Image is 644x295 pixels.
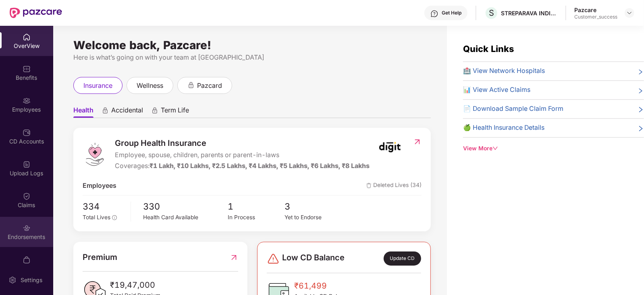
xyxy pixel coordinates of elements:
img: svg+xml;base64,PHN2ZyBpZD0iQ2xhaW0iIHhtbG5zPSJodHRwOi8vd3d3LnczLm9yZy8yMDAwL3N2ZyIgd2lkdGg9IjIwIi... [23,192,31,200]
img: deleteIcon [366,183,372,188]
span: Premium [83,251,117,264]
span: pazcard [197,81,222,91]
span: insurance [83,81,112,91]
span: 330 [143,199,228,213]
span: right [638,68,644,76]
span: 🏥 View Network Hospitals [463,66,545,76]
span: Term Life [161,106,189,118]
span: ₹1 Lakh, ₹10 Lakhs, ₹2.5 Lakhs, ₹4 Lakhs, ₹5 Lakhs, ₹6 Lakhs, ₹8 Lakhs [150,162,370,170]
div: Health Card Available [143,213,228,222]
div: Pazcare [574,6,617,14]
span: right [638,87,644,95]
div: Coverages: [115,161,370,171]
img: RedirectIcon [413,138,422,146]
img: svg+xml;base64,PHN2ZyBpZD0iTXlfT3JkZXJzIiBkYXRhLW5hbWU9Ik15IE9yZGVycyIgeG1sbnM9Imh0dHA6Ly93d3cudz... [23,256,31,264]
img: svg+xml;base64,PHN2ZyBpZD0iRHJvcGRvd24tMzJ4MzIiIHhtbG5zPSJodHRwOi8vd3d3LnczLm9yZy8yMDAwL3N2ZyIgd2... [626,10,633,16]
span: Employees [83,181,116,191]
span: Accidental [111,106,143,118]
span: wellness [137,81,163,91]
img: svg+xml;base64,PHN2ZyBpZD0iQ0RfQWNjb3VudHMiIGRhdGEtbmFtZT0iQ0QgQWNjb3VudHMiIHhtbG5zPSJodHRwOi8vd3... [23,129,31,137]
span: Quick Links [463,44,514,54]
span: right [638,106,644,114]
span: down [492,145,498,151]
span: ₹61,499 [294,280,350,292]
div: Get Help [442,10,461,16]
span: 1 [228,199,285,213]
div: animation [187,81,195,89]
div: Welcome back, Pazcare! [73,42,431,48]
span: Low CD Balance [282,251,345,265]
img: svg+xml;base64,PHN2ZyBpZD0iU2V0dGluZy0yMHgyMCIgeG1sbnM9Imh0dHA6Ly93d3cudzMub3JnLzIwMDAvc3ZnIiB3aW... [8,276,17,284]
span: info-circle [112,215,117,220]
img: svg+xml;base64,PHN2ZyBpZD0iRW1wbG95ZWVzIiB4bWxucz0iaHR0cDovL3d3dy53My5vcmcvMjAwMC9zdmciIHdpZHRoPS... [23,97,31,105]
span: 3 [285,199,341,213]
span: 📊 View Active Claims [463,85,530,95]
div: animation [102,107,109,114]
div: View More [463,144,644,153]
span: 🍏 Health Insurance Details [463,123,544,133]
img: New Pazcare Logo [10,8,62,18]
span: Total Lives [83,214,110,220]
img: svg+xml;base64,PHN2ZyBpZD0iSG9tZSIgeG1sbnM9Imh0dHA6Ly93d3cudzMub3JnLzIwMDAvc3ZnIiB3aWR0aD0iMjAiIG... [23,33,31,41]
span: ₹19,47,000 [110,279,160,291]
div: In Process [228,213,285,222]
div: Customer_success [574,14,617,20]
img: logo [83,142,107,166]
div: STREPARAVA INDIA PRIVATE LIMITED [501,9,557,17]
span: Employee, spouse, children, parents or parent-in-laws [115,150,370,160]
img: insurerIcon [375,137,405,157]
div: Yet to Endorse [285,213,341,222]
span: S [489,8,494,18]
div: Settings [18,276,45,284]
span: 📄 Download Sample Claim Form [463,104,563,114]
div: Here is what’s going on with your team at [GEOGRAPHIC_DATA] [73,52,431,62]
img: svg+xml;base64,PHN2ZyBpZD0iQmVuZWZpdHMiIHhtbG5zPSJodHRwOi8vd3d3LnczLm9yZy8yMDAwL3N2ZyIgd2lkdGg9Ij... [23,65,31,73]
img: RedirectIcon [230,251,238,264]
img: svg+xml;base64,PHN2ZyBpZD0iVXBsb2FkX0xvZ3MiIGRhdGEtbmFtZT0iVXBsb2FkIExvZ3MiIHhtbG5zPSJodHRwOi8vd3... [23,160,31,168]
span: Group Health Insurance [115,137,370,150]
span: right [638,125,644,133]
div: Update CD [384,251,421,265]
div: animation [151,107,158,114]
img: svg+xml;base64,PHN2ZyBpZD0iRGFuZ2VyLTMyeDMyIiB4bWxucz0iaHR0cDovL3d3dy53My5vcmcvMjAwMC9zdmciIHdpZH... [267,252,280,265]
span: Health [73,106,93,118]
span: 334 [83,199,125,213]
img: svg+xml;base64,PHN2ZyBpZD0iRW5kb3JzZW1lbnRzIiB4bWxucz0iaHR0cDovL3d3dy53My5vcmcvMjAwMC9zdmciIHdpZH... [23,224,31,232]
img: svg+xml;base64,PHN2ZyBpZD0iSGVscC0zMngzMiIgeG1sbnM9Imh0dHA6Ly93d3cudzMub3JnLzIwMDAvc3ZnIiB3aWR0aD... [430,10,438,18]
span: Deleted Lives (34) [366,181,422,191]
